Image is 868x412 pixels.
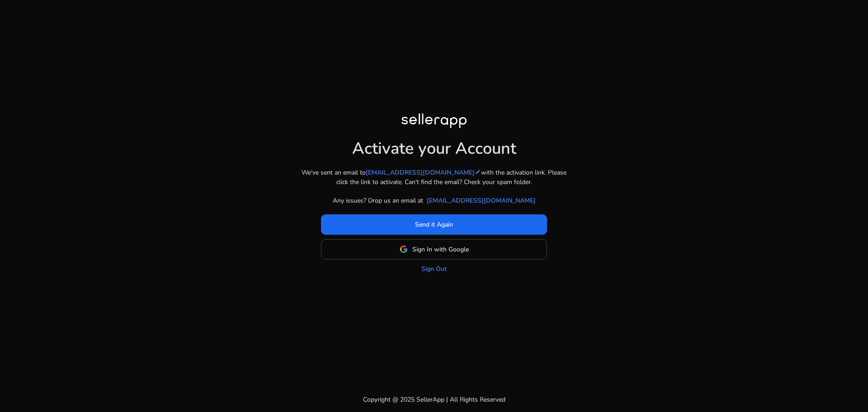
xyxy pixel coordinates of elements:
[427,196,536,205] a: [EMAIL_ADDRESS][DOMAIN_NAME]
[352,132,516,158] h1: Activate your Account
[298,168,570,187] p: We've sent an email to with the activation link. Please click the link to activate. Can't find th...
[333,196,423,205] p: Any issues? Drop us an email at
[321,214,547,235] button: Send it Again
[366,168,481,177] a: [EMAIL_ADDRESS][DOMAIN_NAME]
[400,245,408,253] img: google-logo.svg
[321,239,547,260] button: Sign In with Google
[475,169,481,175] mat-icon: edit
[412,245,469,254] span: Sign In with Google
[421,264,447,274] a: Sign Out
[415,220,453,229] span: Send it Again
